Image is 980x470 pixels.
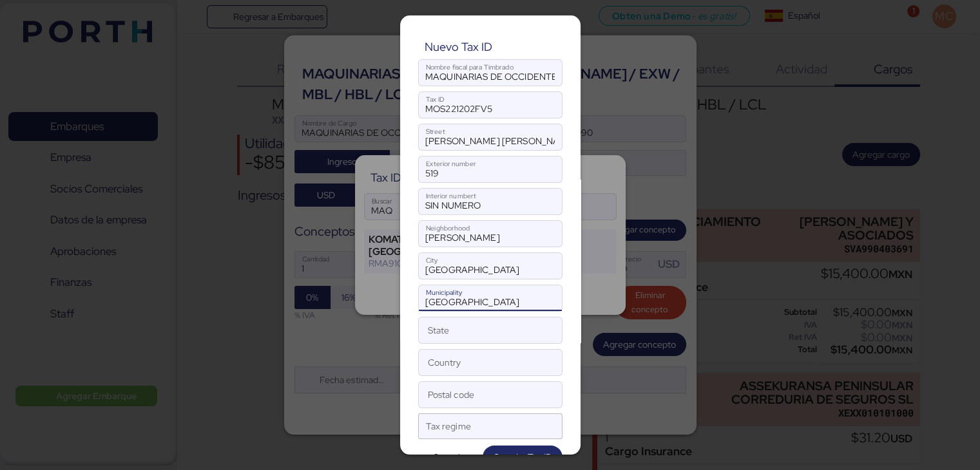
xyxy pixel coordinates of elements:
[493,449,552,465] span: Guardar Tax ID
[419,92,562,118] input: Tax ID
[419,350,562,375] input: Country
[419,189,562,214] input: Interior numbert
[419,221,562,247] input: Neighborhood
[419,382,562,408] input: Postal code
[419,156,562,182] input: Exterior number
[419,253,562,279] input: City
[418,446,483,469] button: Cancelar
[419,317,562,343] input: State
[419,60,562,86] input: Nombre fiscal para Timbrado
[432,449,468,465] span: Cancelar
[419,285,562,311] input: Municipality
[425,41,492,53] div: Nuevo Tax ID
[419,124,562,150] input: Street
[483,446,562,469] button: Guardar Tax ID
